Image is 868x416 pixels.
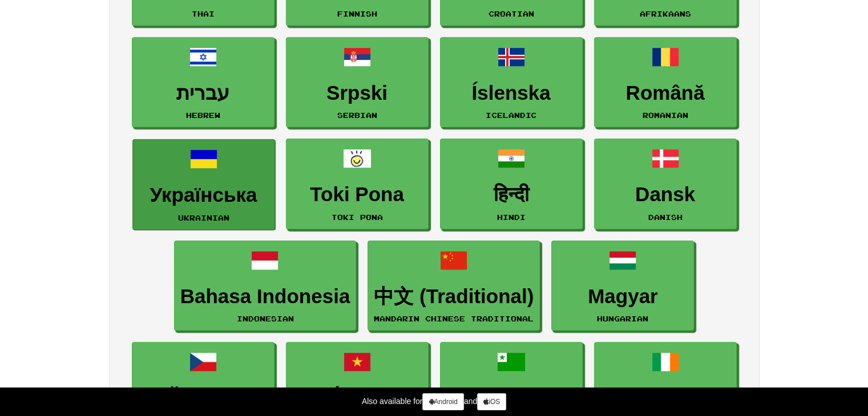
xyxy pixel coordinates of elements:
a: עבריתHebrew [132,37,274,128]
h3: Íslenska [446,82,576,104]
small: Afrikaans [640,10,691,18]
small: Serbian [337,111,377,119]
h3: 中文 (Traditional) [374,286,534,308]
h3: Srpski [292,82,422,104]
h3: Toki Pona [292,183,422,206]
small: Ukrainian [178,214,229,222]
a: 中文 (Traditional)Mandarin Chinese Traditional [368,240,540,331]
small: Thai [192,10,215,18]
a: DanskDanish [594,138,737,229]
h3: עברית [138,82,268,104]
a: RomânăRomanian [594,37,737,128]
h3: हिन्दी [446,183,576,206]
small: Hungarian [597,315,648,323]
small: Hebrew [186,111,220,119]
small: Danish [648,213,683,221]
h3: Українська [139,184,269,206]
a: iOS [477,393,506,410]
small: Toki Pona [332,213,383,221]
a: Bahasa IndonesiaIndonesian [174,240,357,331]
small: Mandarin Chinese Traditional [374,315,534,323]
small: Indonesian [236,315,293,323]
a: Toki PonaToki Pona [286,138,429,229]
a: MagyarHungarian [551,240,694,331]
a: УкраїнськаUkrainian [132,139,275,230]
a: SrpskiSerbian [286,37,429,128]
h3: Română [600,82,730,104]
h3: Bahasa Indonesia [180,286,350,308]
a: ÍslenskaIcelandic [440,37,583,128]
small: Romanian [643,111,688,119]
small: Finnish [337,10,377,18]
a: Android [422,393,463,410]
h3: Magyar [558,286,688,308]
a: हिन्दीHindi [440,138,583,229]
small: Icelandic [486,111,536,119]
small: Hindi [497,213,526,221]
h3: Dansk [600,183,730,206]
small: Croatian [488,10,534,18]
